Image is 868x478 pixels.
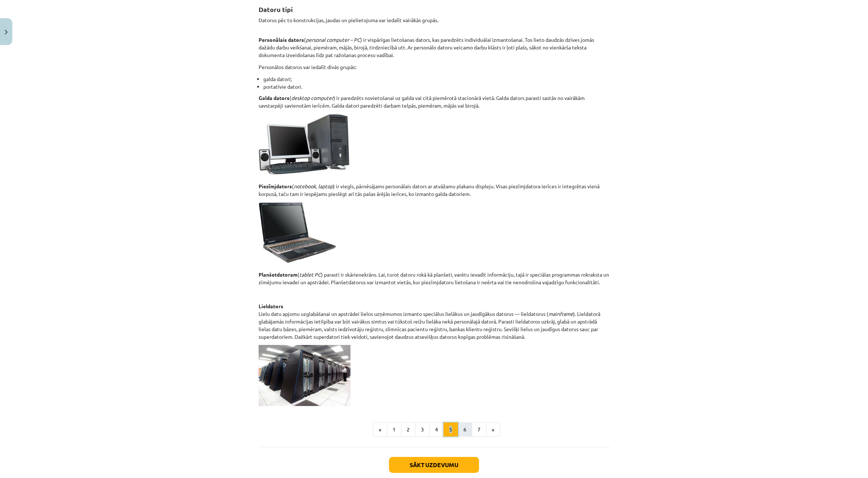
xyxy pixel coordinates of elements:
em: notebook, laptop [294,183,333,189]
button: « [373,422,387,437]
button: 2 [401,422,415,437]
em: tablet PC [299,271,321,278]
li: galda datori; [263,75,609,83]
strong: Galda dators [259,95,289,101]
p: ( ) ir viegls, pārnēsājams personālais dators ar atvāžamu plakanu displeju. Visas piezīmjdatora i... [259,114,609,198]
p: ( ) parasti ir skārienekrāns. Lai, turot datoru rokā kā planšeti, varētu ievadīt informāciju, taj... [259,202,609,286]
p: ( ) ir paredzēts novietošanai uz galda vai citā piemērotā stacionārā vietā. Galda dators parasti ... [259,94,609,109]
strong: Planšetdatoram [259,271,297,278]
button: 5 [443,422,458,437]
li: portatīvie datori. [263,83,609,91]
strong: Personālais dators [259,36,304,43]
strong: Datoru tipi [259,5,293,13]
em: mainframe [548,310,573,317]
button: 4 [429,422,444,437]
button: 1 [387,422,401,437]
button: 6 [458,422,472,437]
p: ( ) ir vispārīgas lietošanas dators, kas paredzēts individuālai izmantošanai. Tos lieto daudzās d... [259,28,609,59]
nav: Page navigation example [259,422,609,437]
em: desktop computer [291,95,333,101]
button: Sākt uzdevumu [389,457,479,473]
strong: Piezīmjdators [259,183,292,189]
p: Personālos datorus var iedalīt divās grupās: [259,63,609,71]
em: personal computer – PC [306,36,360,43]
button: » [486,422,500,437]
p: Datorus pēc to konstrukcijas, jaudas un pielietojuma var iedalīt vairākās grupās. [259,16,609,24]
p: Lielu datu apjomu uzglabāšanai un apstrādei lielos uzņēmumos izmanto speciālus lielākus un jaudīg... [259,302,609,341]
strong: Lieldators [259,303,283,309]
img: icon-close-lesson-0947bae3869378f0d4975bcd49f059093ad1ed9edebbc8119c70593378902aed.svg [5,30,8,35]
button: 3 [415,422,430,437]
button: 7 [472,422,486,437]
